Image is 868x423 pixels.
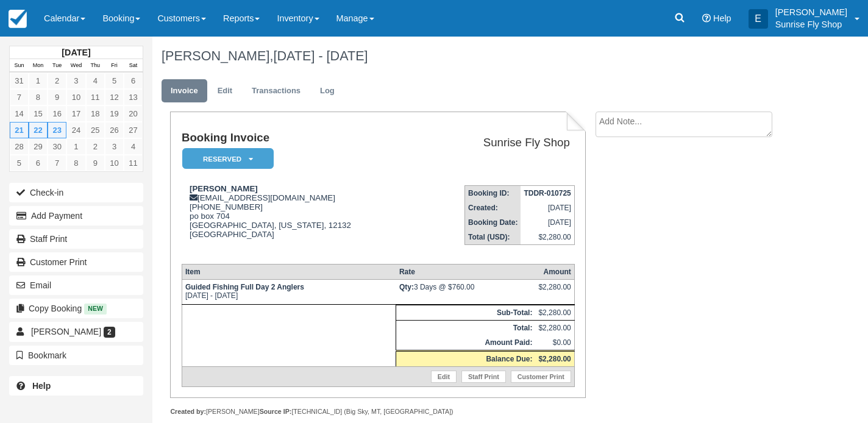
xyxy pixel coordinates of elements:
a: 22 [29,122,48,138]
td: $0.00 [535,335,574,351]
a: 20 [124,105,143,122]
td: [DATE] - [DATE] [182,279,396,304]
a: 11 [124,155,143,171]
a: 4 [86,73,105,89]
a: 2 [86,138,105,155]
img: checkfront-main-nav-mini-logo.png [9,10,27,28]
i: Help [702,14,711,23]
a: 9 [48,89,66,105]
button: Copy Booking New [9,299,143,318]
button: Check-in [9,183,143,202]
a: Edit [431,371,457,383]
strong: [DATE] [62,48,90,57]
a: 1 [29,73,48,89]
a: 2 [48,73,66,89]
th: Sub-Total: [396,305,536,320]
div: [EMAIL_ADDRESS][DOMAIN_NAME] [PHONE_NUMBER] po box 704 [GEOGRAPHIC_DATA], [US_STATE], 12132 [GEOG... [182,184,420,254]
th: Wed [66,59,85,73]
a: 19 [105,105,124,122]
button: Bookmark [9,346,143,365]
a: 1 [66,138,85,155]
a: 12 [105,89,124,105]
button: Add Payment [9,206,143,226]
span: [PERSON_NAME] [31,327,101,336]
p: [PERSON_NAME] [775,6,847,18]
div: $2,280.00 [538,283,571,301]
a: 6 [124,73,143,89]
a: 15 [29,105,48,122]
a: 26 [105,122,124,138]
th: Amount Paid: [396,335,536,351]
a: Customer Print [9,252,143,272]
a: 21 [10,122,29,138]
a: 6 [29,155,48,171]
a: 23 [48,122,66,138]
a: 16 [48,105,66,122]
td: [DATE] [521,215,574,230]
span: Help [713,13,731,23]
strong: $2,280.00 [538,355,571,363]
a: 28 [10,138,29,155]
a: 8 [66,155,85,171]
td: $2,280.00 [521,230,574,245]
th: Total: [396,320,536,335]
td: $2,280.00 [535,320,574,335]
a: 3 [66,73,85,89]
th: Balance Due: [396,350,536,366]
a: 24 [66,122,85,138]
a: 5 [105,73,124,89]
p: Sunrise Fly Shop [775,18,847,30]
a: 3 [105,138,124,155]
strong: Qty [399,283,414,291]
a: 27 [124,122,143,138]
a: Help [9,376,143,396]
h1: [PERSON_NAME], [162,49,794,63]
span: 2 [104,327,115,338]
th: Thu [86,59,105,73]
a: Log [311,79,344,103]
strong: TDDR-010725 [524,189,571,197]
a: 4 [124,138,143,155]
td: 3 Days @ $760.00 [396,279,536,304]
th: Fri [105,59,124,73]
td: $2,280.00 [535,305,574,320]
a: 17 [66,105,85,122]
a: 13 [124,89,143,105]
h1: Booking Invoice [182,132,420,144]
th: Booking ID: [465,186,521,201]
a: 10 [66,89,85,105]
a: Reserved [182,148,269,170]
a: Transactions [243,79,310,103]
a: 5 [10,155,29,171]
a: 18 [86,105,105,122]
a: 14 [10,105,29,122]
div: [PERSON_NAME] [TECHNICAL_ID] (Big Sky, MT, [GEOGRAPHIC_DATA]) [170,407,586,416]
th: Mon [29,59,48,73]
em: Reserved [182,148,274,169]
strong: [PERSON_NAME] [190,184,258,193]
a: Staff Print [461,371,506,383]
th: Item [182,264,396,279]
a: 10 [105,155,124,171]
th: Tue [48,59,66,73]
th: Created: [465,201,521,215]
h2: Sunrise Fly Shop [425,137,570,149]
a: Customer Print [511,371,571,383]
a: [PERSON_NAME] 2 [9,322,143,341]
a: 11 [86,89,105,105]
td: [DATE] [521,201,574,215]
a: 7 [10,89,29,105]
button: Email [9,275,143,295]
a: Edit [208,79,241,103]
strong: Guided Fishing Full Day 2 Anglers [185,283,304,291]
a: Invoice [162,79,207,103]
th: Sat [124,59,143,73]
a: Staff Print [9,229,143,249]
strong: Created by: [170,408,206,415]
a: 8 [29,89,48,105]
a: 30 [48,138,66,155]
a: 31 [10,73,29,89]
b: Help [32,381,51,391]
th: Sun [10,59,29,73]
span: [DATE] - [DATE] [273,48,368,63]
